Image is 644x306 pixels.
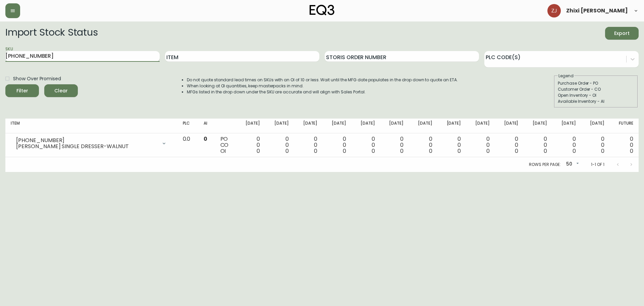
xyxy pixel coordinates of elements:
legend: Legend [558,73,574,79]
span: Show Over Promised [13,75,61,82]
li: MFGs listed in the drop down under the SKU are accurate and will align with Sales Portal. [187,89,458,95]
th: [DATE] [552,119,581,133]
li: When looking at OI quantities, keep masterpacks in mind. [187,83,458,89]
span: 0 [257,147,260,155]
div: Purchase Order - PO [558,80,634,86]
th: [DATE] [438,119,467,133]
th: Item [5,119,177,133]
div: 0 0 [615,136,633,154]
h2: Import Stock Status [5,27,98,40]
div: 0 0 [529,136,547,154]
div: Available Inventory - AI [558,98,634,104]
div: Open Inventory - OI [558,92,634,98]
span: 0 [400,147,404,155]
span: 0 [458,147,461,155]
div: 0 0 [500,136,519,154]
span: 0 [314,147,317,155]
div: 0 0 [472,136,490,154]
span: 0 [343,147,346,155]
span: OI [220,147,226,155]
div: 0 0 [414,136,432,154]
div: Customer Order - CO [558,86,634,92]
div: [PHONE_NUMBER] [16,137,157,143]
div: 0 0 [271,136,289,154]
span: 0 [486,147,490,155]
span: 0 [544,147,547,155]
th: [DATE] [581,119,610,133]
span: 0 [573,147,576,155]
th: [DATE] [380,119,409,133]
span: 0 [285,147,289,155]
span: 0 [601,147,604,155]
img: cdf3aad9aedaaf2f6daeaadb24178489 [547,4,561,17]
div: 0 0 [558,136,576,154]
span: 0 [429,147,432,155]
div: 0 0 [328,136,346,154]
div: 0 0 [443,136,461,154]
div: [PHONE_NUMBER][PERSON_NAME] SINGLE DRESSER-WALNUT [11,136,172,151]
span: 0 [204,135,207,143]
th: [DATE] [409,119,438,133]
th: [DATE] [323,119,352,133]
div: 0 0 [386,136,404,154]
img: logo [310,5,334,15]
th: [DATE] [352,119,380,133]
button: Clear [44,84,78,97]
th: [DATE] [265,119,294,133]
div: [PERSON_NAME] SINGLE DRESSER-WALNUT [16,143,157,149]
td: 0.0 [177,133,199,157]
div: Filter [16,87,28,95]
th: [DATE] [524,119,552,133]
th: Future [610,119,639,133]
th: [DATE] [466,119,495,133]
button: Export [605,27,639,40]
div: 0 0 [242,136,260,154]
th: [DATE] [237,119,266,133]
button: Filter [5,84,39,97]
th: [DATE] [294,119,323,133]
li: Do not quote standard lead times on SKUs with an OI of 10 or less. Wait until the MFG date popula... [187,77,458,83]
th: PLC [177,119,199,133]
th: [DATE] [495,119,524,133]
div: 50 [563,159,580,170]
span: 0 [630,147,633,155]
span: 0 [515,147,518,155]
div: 0 0 [357,136,375,154]
div: PO CO [220,136,231,154]
span: Zhixi [PERSON_NAME] [566,8,628,13]
p: 1-1 of 1 [591,162,604,168]
div: 0 0 [300,136,318,154]
th: AI [198,119,215,133]
span: Clear [50,87,72,95]
span: 0 [372,147,375,155]
p: Rows per page: [529,162,561,168]
span: Export [610,29,633,38]
div: 0 0 [587,136,605,154]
